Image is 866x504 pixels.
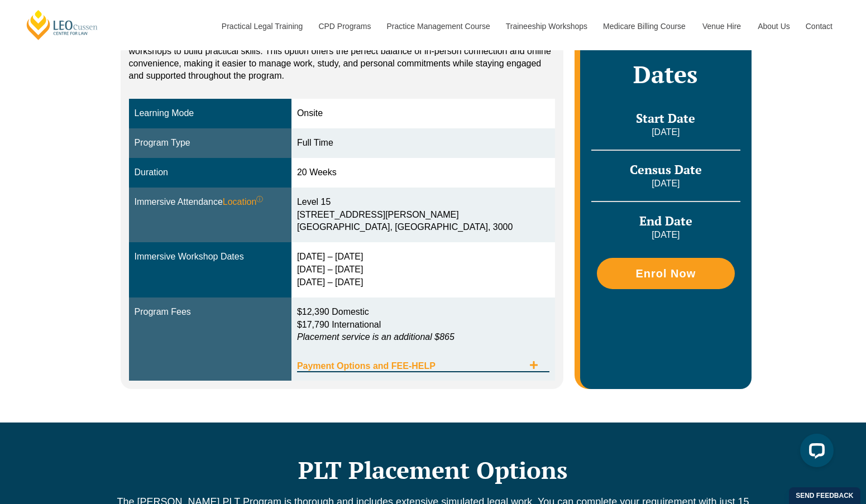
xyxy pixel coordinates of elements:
[694,2,749,50] a: Venue Hire
[791,429,838,476] iframe: LiveChat chat widget
[129,21,556,82] p: Onsite learning combines the structure of face-to-face classes with the flexibility of online stu...
[115,456,752,484] h2: PLT Placement Options
[135,107,286,120] div: Learning Mode
[636,110,695,126] span: Start Date
[630,161,702,177] span: Census Date
[797,2,841,50] a: Contact
[135,306,286,319] div: Program Fees
[297,137,549,150] div: Full Time
[595,2,694,50] a: Medicare Billing Course
[591,126,740,138] p: [DATE]
[135,137,286,150] div: Program Type
[256,195,263,203] sup: ⓘ
[749,2,797,50] a: About Us
[310,2,378,50] a: CPD Programs
[379,2,497,50] a: Practice Management Course
[297,362,524,371] span: Payment Options and FEE-HELP
[597,258,734,289] a: Enrol Now
[297,251,549,289] div: [DATE] – [DATE] [DATE] – [DATE] [DATE] – [DATE]
[297,107,549,120] div: Onsite
[223,196,264,209] span: Location
[135,251,286,263] div: Immersive Workshop Dates
[297,196,549,234] div: Level 15 [STREET_ADDRESS][PERSON_NAME] [GEOGRAPHIC_DATA], [GEOGRAPHIC_DATA], 3000
[591,177,740,190] p: [DATE]
[297,307,369,316] span: $12,390 Domestic
[297,332,454,342] em: Placement service is an additional $865
[25,9,99,41] a: [PERSON_NAME] Centre for Law
[297,166,549,179] div: 20 Weeks
[591,229,740,241] p: [DATE]
[297,320,381,329] span: $17,790 International
[135,196,286,209] div: Immersive Attendance
[591,60,740,88] h2: Dates
[639,213,692,229] span: End Date
[135,166,286,179] div: Duration
[635,268,696,279] span: Enrol Now
[497,2,595,50] a: Traineeship Workshops
[213,2,310,50] a: Practical Legal Training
